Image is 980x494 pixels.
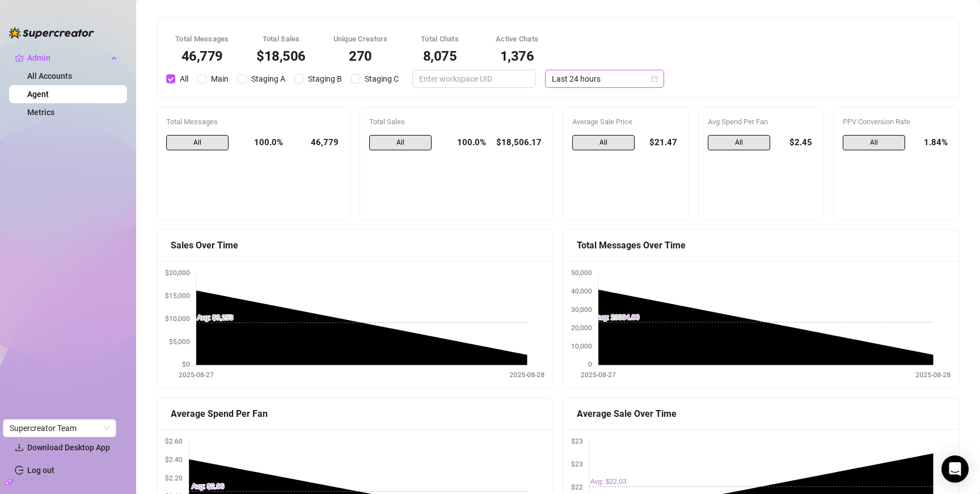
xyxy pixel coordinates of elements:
[166,116,341,128] div: Total Messages
[15,443,24,452] span: download
[171,238,539,252] div: Sales Over Time
[256,33,306,45] div: Total Sales
[369,116,544,128] div: Total Sales
[175,33,229,45] div: Total Messages
[577,407,945,421] div: Average Sale Over Time
[415,33,465,45] div: Total Chats
[644,135,679,151] div: $21.47
[495,135,544,151] div: $18,506.17
[552,70,657,87] span: Last 24 hours
[492,33,542,45] div: Active Chats
[333,49,388,63] div: 270
[415,49,465,63] div: 8,075
[166,135,229,151] span: All
[651,75,658,82] span: calendar
[360,73,403,85] span: Staging C
[914,135,950,151] div: 1.84%
[9,27,94,39] img: logo-BBDzfeDw.svg
[171,407,539,421] div: Average Spend Per Fan
[292,135,341,151] div: 46,779
[27,108,54,117] a: Metrics
[247,73,290,85] span: Staging A
[27,71,72,81] a: All Accounts
[708,135,770,151] span: All
[27,443,110,452] span: Download Desktop App
[708,116,815,128] div: Avg Spend Per Fan
[843,135,905,151] span: All
[238,135,283,151] div: 100.0%
[27,466,54,475] a: Log out
[572,135,635,151] span: All
[441,135,486,151] div: 100.0%
[6,478,14,486] span: build
[10,420,109,437] span: Supercreator Team
[333,33,388,45] div: Unique Creators
[369,135,432,151] span: All
[419,73,520,85] input: Enter workspace UID
[779,135,815,151] div: $2.45
[843,116,950,128] div: PPV Conversion Rate
[175,49,229,63] div: 46,779
[27,90,49,99] a: Agent
[492,49,542,63] div: 1,376
[577,238,945,252] div: Total Messages Over Time
[303,73,347,85] span: Staging B
[206,73,233,85] span: Main
[175,73,193,85] span: All
[15,53,24,62] span: crown
[941,455,969,483] div: Open Intercom Messenger
[256,49,306,63] div: $18,506
[27,49,108,67] span: Admin
[572,116,679,128] div: Average Sale Price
